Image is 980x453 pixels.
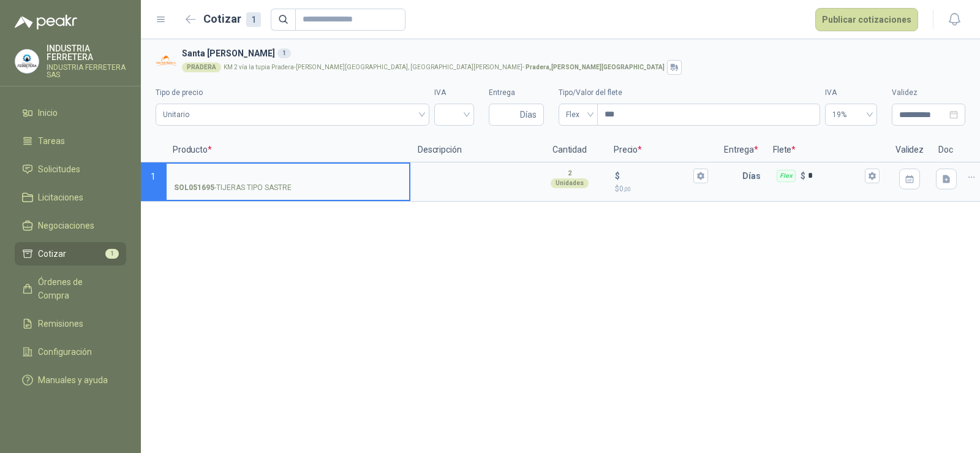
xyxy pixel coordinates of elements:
[832,105,870,124] span: 19%
[717,138,766,162] p: Entrega
[156,50,177,72] img: Company Logo
[559,87,820,99] label: Tipo/Valor del flete
[38,106,58,120] span: Inicio
[174,182,292,194] p: - TIJERAS TIPO SASTRE
[38,345,92,359] span: Configuración
[551,178,589,188] div: Unidades
[489,87,544,99] label: Entrega
[606,138,717,162] p: Precio
[15,340,126,364] a: Configuración
[434,87,474,99] label: IVA
[38,191,83,204] span: Licitaciones
[15,129,126,153] a: Tareas
[892,87,965,99] label: Validez
[47,44,126,61] p: INDUSTRIA FERRETERA
[174,172,402,181] input: SOL051695-TIJERAS TIPO SASTRE
[151,172,156,181] span: 1
[622,171,691,180] input: $$0,00
[105,249,119,259] span: 1
[777,170,796,182] div: Flex
[156,87,429,99] label: Tipo de precio
[568,169,571,178] p: 2
[38,247,66,261] span: Cotizar
[246,12,261,27] div: 1
[163,105,422,124] span: Unitario
[624,186,631,192] span: ,00
[15,368,126,392] a: Manuales y ayuda
[47,64,126,78] p: INDUSTRIA FERRETERA SAS
[888,138,931,162] p: Validez
[815,8,918,31] button: Publicar cotizaciones
[526,64,665,70] strong: Pradera , [PERSON_NAME][GEOGRAPHIC_DATA]
[801,169,805,183] p: $
[15,50,39,73] img: Company Logo
[224,64,665,70] p: KM 2 vía la tupia Pradera-[PERSON_NAME][GEOGRAPHIC_DATA], [GEOGRAPHIC_DATA][PERSON_NAME] -
[615,169,620,183] p: $
[615,183,708,195] p: $
[931,138,962,162] p: Doc
[15,312,126,335] a: Remisiones
[766,138,888,162] p: Flete
[38,275,115,302] span: Órdenes de Compra
[38,134,65,148] span: Tareas
[38,373,108,387] span: Manuales y ayuda
[808,171,862,180] input: Flex $
[15,15,77,29] img: Logo peakr
[174,182,214,194] strong: SOL051695
[15,101,126,124] a: Inicio
[38,317,83,330] span: Remisiones
[533,138,606,162] p: Cantidad
[15,270,126,307] a: Órdenes de Compra
[38,219,94,232] span: Negociaciones
[825,87,877,99] label: IVA
[15,242,126,265] a: Cotizar1
[410,138,533,162] p: Descripción
[165,138,410,162] p: Producto
[15,158,126,181] a: Solicitudes
[566,105,590,124] span: Flex
[203,10,261,28] h2: Cotizar
[520,104,537,125] span: Días
[865,169,880,183] button: Flex $
[15,214,126,237] a: Negociaciones
[742,164,766,188] p: Días
[693,169,708,183] button: $$0,00
[38,162,80,176] span: Solicitudes
[182,63,221,72] div: PRADERA
[619,185,631,193] span: 0
[15,186,126,209] a: Licitaciones
[182,47,960,60] h3: Santa [PERSON_NAME]
[277,48,291,58] div: 1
